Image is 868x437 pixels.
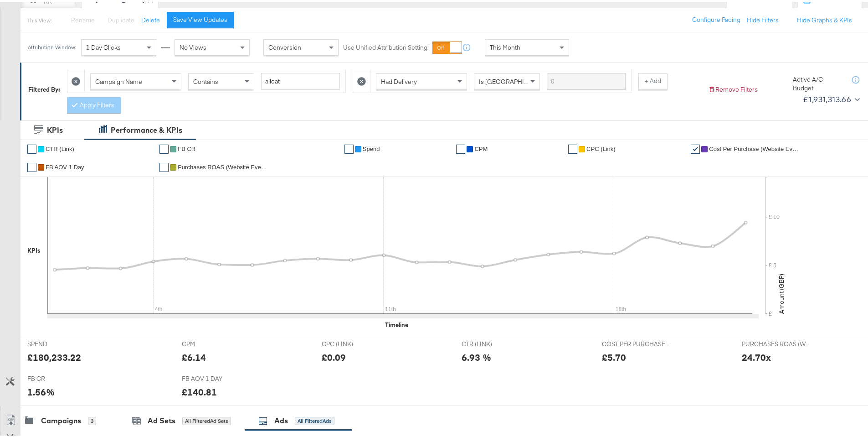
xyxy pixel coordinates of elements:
span: PURCHASES ROAS (WEBSITE EVENTS) [742,338,810,347]
div: KPIs [47,123,63,134]
div: KPIs [27,245,41,253]
span: Conversion [268,42,301,50]
input: Enter a search term [547,71,626,88]
span: CPM [474,144,488,151]
span: FB CR [27,373,96,381]
div: £1,931,313.66 [803,91,851,104]
a: ✔ [344,143,354,152]
span: Rename [71,14,95,22]
div: 1.56% [27,384,55,397]
span: FB CR [178,144,195,151]
button: Configure Pacing [686,10,747,26]
div: All Filtered Ad Sets [182,415,231,423]
div: £5.70 [602,349,626,362]
div: £140.81 [182,384,217,397]
div: £0.09 [322,349,346,362]
div: 6.93 % [462,349,491,362]
div: Ads [274,414,288,424]
text: Amount (GBP) [777,272,786,312]
div: Timeline [385,319,408,328]
button: Delete [141,14,160,23]
span: Is [GEOGRAPHIC_DATA] [479,76,549,84]
span: CPC (Link) [586,144,616,151]
a: ✔ [159,143,169,152]
div: Campaigns [41,414,81,424]
span: CPM [182,338,250,347]
div: All Filtered Ads [295,415,334,423]
button: + Add [638,72,668,88]
span: 1 Day Clicks [86,42,121,50]
a: ✔ [568,143,577,152]
span: CTR (Link) [46,144,74,151]
span: CPC (LINK) [322,338,390,347]
span: CTR (LINK) [462,338,530,347]
span: FB AOV 1 Day [46,162,84,169]
span: Had Delivery [381,76,417,84]
span: FB AOV 1 DAY [182,373,250,381]
span: Campaign Name [95,76,142,84]
span: Duplicate [108,14,134,22]
div: Attribution Window: [27,42,77,49]
div: Filtered By: [28,83,60,92]
button: Save View Updates [167,10,234,26]
span: Contains [193,76,218,84]
div: 24.70x [742,349,771,362]
div: 3 [88,415,96,423]
div: Active A/C Budget [793,73,843,90]
button: Remove Filters [708,83,758,92]
label: Use Unified Attribution Setting: [343,42,429,50]
div: Save View Updates [173,14,227,22]
a: ✔ [159,161,169,170]
button: Hide Graphs & KPIs [797,14,852,23]
span: Spend [363,144,380,151]
span: COST PER PURCHASE (WEBSITE EVENTS) [602,338,670,347]
span: Cost Per Purchase (Website Events) [709,144,800,151]
span: Purchases ROAS (Website Events) [178,162,269,169]
div: £6.14 [182,349,206,362]
span: No Views [180,42,206,50]
button: Hide Filters [747,14,779,23]
input: Enter a search term [261,71,340,88]
div: This View: [27,15,51,22]
span: SPEND [27,338,96,347]
a: ✔ [27,161,36,170]
button: £1,931,313.66 [799,90,862,105]
a: ✔ [27,143,36,152]
div: £180,233.22 [27,349,81,362]
div: Performance & KPIs [111,123,182,134]
div: Ad Sets [148,414,175,424]
a: ✔ [456,143,465,152]
span: This Month [490,42,520,50]
a: ✔ [691,143,700,152]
